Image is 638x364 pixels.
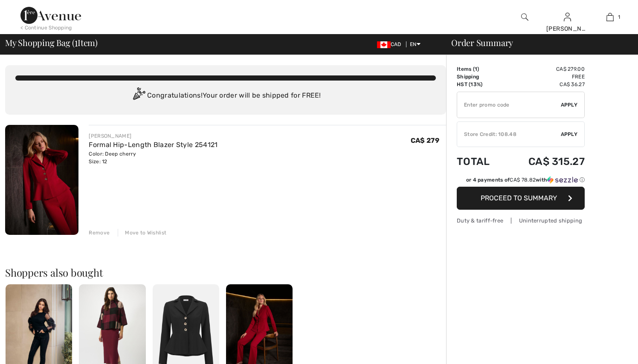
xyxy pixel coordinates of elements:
td: CA$ 315.27 [504,147,585,176]
span: Apply [561,130,578,138]
img: Congratulation2.svg [130,87,147,104]
span: 1 [618,13,620,21]
td: Total [457,147,504,176]
td: CA$ 279.00 [504,65,585,73]
a: 1 [589,12,631,22]
div: [PERSON_NAME] [546,24,588,33]
div: Store Credit: 108.48 [457,130,561,138]
span: Apply [561,101,578,109]
span: EN [410,41,420,47]
a: Sign In [564,13,571,21]
td: HST (13%) [457,81,504,88]
button: Proceed to Summary [457,187,585,210]
span: 1 [475,66,477,72]
div: Congratulations! Your order will be shipped for FREE! [15,87,436,104]
span: 1 [75,36,78,47]
div: Remove [89,229,110,237]
td: CA$ 36.27 [504,81,585,88]
div: < Continue Shopping [20,24,72,32]
img: Sezzle [547,176,578,184]
div: or 4 payments of with [466,176,585,184]
div: [PERSON_NAME] [89,132,217,140]
div: or 4 payments ofCA$ 78.82withSezzle Click to learn more about Sezzle [457,176,585,187]
a: Formal Hip-Length Blazer Style 254121 [89,141,217,149]
td: Free [504,73,585,81]
img: Formal Hip-Length Blazer Style 254121 [5,125,78,235]
img: My Bag [606,12,614,22]
td: Items ( ) [457,65,504,73]
img: Canadian Dollar [377,41,391,48]
span: Proceed to Summary [481,194,557,202]
td: Shipping [457,73,504,81]
div: Color: Deep cherry Size: 12 [89,150,217,165]
span: CA$ 78.82 [510,177,536,183]
span: CA$ 279 [411,136,439,144]
img: search the website [521,12,528,22]
input: Promo code [457,92,561,118]
div: Duty & tariff-free | Uninterrupted shipping [457,217,585,225]
h2: Shoppers also bought [5,267,446,277]
span: My Shopping Bag ( Item) [5,38,98,47]
img: My Info [564,12,571,22]
div: Order Summary [441,38,633,47]
img: 1ère Avenue [20,7,81,24]
span: CAD [377,41,405,47]
div: Move to Wishlist [118,229,166,237]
